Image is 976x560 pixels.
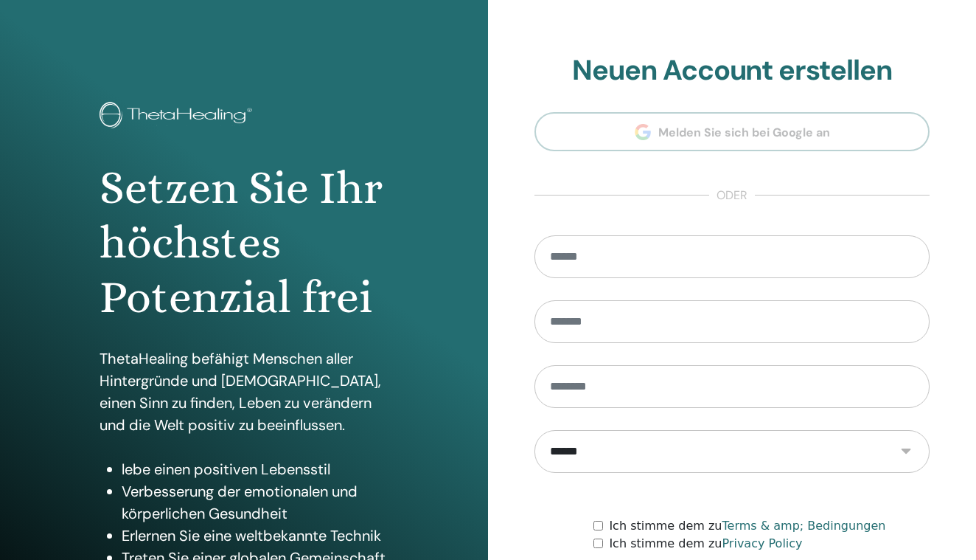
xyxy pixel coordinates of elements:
[100,161,388,325] h1: Setzen Sie Ihr höchstes Potenzial frei
[122,458,388,480] li: lebe einen positiven Lebensstil
[609,517,885,535] label: Ich stimme dem zu
[122,480,388,525] li: Verbesserung der emotionalen und körperlichen Gesundheit
[122,525,388,547] li: Erlernen Sie eine weltbekannte Technik
[100,348,388,436] p: ThetaHealing befähigt Menschen aller Hintergründe und [DEMOGRAPHIC_DATA], einen Sinn zu finden, L...
[722,536,803,550] a: Privacy Policy
[722,519,886,533] a: Terms & amp; Bedingungen
[709,187,755,204] span: oder
[609,535,802,553] label: Ich stimme dem zu
[534,54,930,88] h2: Neuen Account erstellen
